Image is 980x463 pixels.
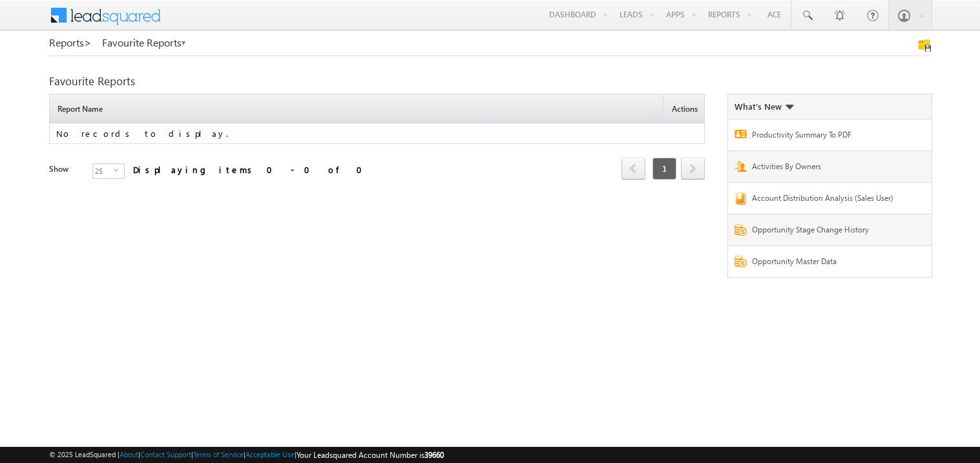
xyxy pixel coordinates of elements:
span: prev [621,158,645,180]
a: Contact Support [140,450,191,458]
img: Report [735,161,747,172]
img: Report [735,192,747,205]
span: Actions [667,96,704,123]
span: © 2025 LeadSquared | | | | | [49,449,444,461]
a: Activities By Owners [752,161,903,176]
div: What's New [735,101,794,112]
a: Acceptable Use [245,450,295,458]
a: About [120,450,138,458]
span: 1 [652,158,676,180]
a: Account Distribution Analysis (Sales User) [752,192,903,207]
a: Terms of Service [193,450,244,458]
img: Report [735,256,747,267]
a: Opportunity Stage Change History [752,224,903,239]
img: Manage all your saved reports! [918,39,931,52]
td: No records to display. [49,123,705,145]
div: Show [49,163,82,175]
a: Opportunity Master Data [752,256,903,271]
a: Reports> [49,37,92,48]
div: Favourite Reports [49,76,931,87]
span: select [114,167,124,173]
a: Productivity Summary To PDF [752,129,903,144]
a: next [681,159,705,180]
span: > [84,35,92,50]
span: Your Leadsquared Account Number is [297,450,444,460]
img: Report [735,130,747,138]
span: next [681,158,705,180]
img: Report [735,224,747,236]
span: 39660 [424,450,444,460]
a: prev [621,159,645,180]
div: Displaying items 0 - 0 of 0 [133,162,370,177]
a: Favourite Reports [102,37,187,48]
span: Report Name [53,96,663,123]
span: 25 [93,164,114,178]
img: What's new [785,105,794,110]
